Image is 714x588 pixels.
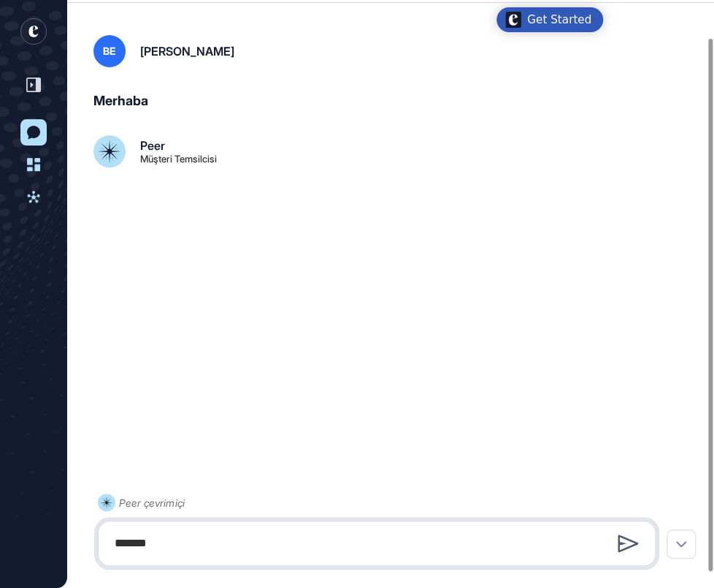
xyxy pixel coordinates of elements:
div: entrapeer-logo [20,18,47,45]
div: Merhaba [93,91,688,112]
img: launcher-image-alternative-text [505,12,521,28]
span: BE [103,45,116,57]
div: Peer çevrimiçi [119,494,184,512]
div: Peer [140,140,165,151]
div: Open Get Started checklist [496,7,603,32]
div: Get Started [527,12,591,27]
div: [PERSON_NAME] [140,45,234,57]
div: Müşteri Temsilcisi [140,154,217,164]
